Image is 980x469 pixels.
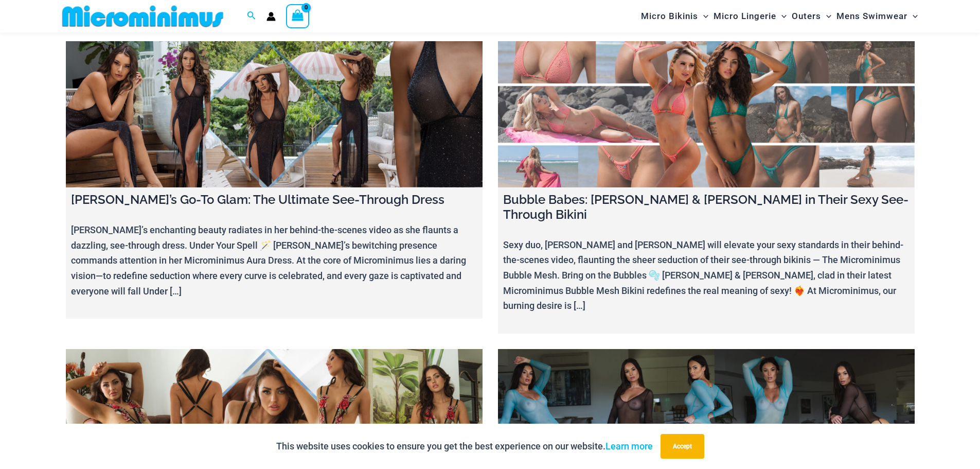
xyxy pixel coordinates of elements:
[711,3,789,29] a: Micro LingerieMenu ToggleMenu Toggle
[789,3,834,29] a: OutersMenu ToggleMenu Toggle
[266,12,276,21] a: Account icon link
[834,3,920,29] a: Mens SwimwearMenu ToggleMenu Toggle
[776,3,787,29] span: Menu Toggle
[71,222,477,299] p: [PERSON_NAME]’s enchanting beauty radiates in her behind-the-scenes video as she flaunts a dazzli...
[605,441,653,451] a: Learn more
[66,41,483,187] a: Tayla’s Go-To Glam: The Ultimate See-Through Dress
[661,434,704,459] button: Accept
[698,3,708,29] span: Menu Toggle
[907,3,918,29] span: Menu Toggle
[714,3,776,29] span: Micro Lingerie
[836,3,907,29] span: Mens Swimwear
[503,193,910,222] h4: Bubble Babes: [PERSON_NAME] & [PERSON_NAME] in Their Sexy See-Through Bikini
[71,193,477,207] h4: [PERSON_NAME]’s Go-To Glam: The Ultimate See-Through Dress
[637,2,922,31] nav: Site Navigation
[58,5,227,28] img: MM SHOP LOGO FLAT
[503,237,910,314] p: Sexy duo, [PERSON_NAME] and [PERSON_NAME] will elevate your sexy standards in their behind-the-sc...
[498,41,915,187] a: Bubble Babes: Tamika & Ilana in Their Sexy See-Through Bikini
[792,3,821,29] span: Outers
[276,439,653,454] p: This website uses cookies to ensure you get the best experience on our website.
[641,3,698,29] span: Micro Bikinis
[638,3,711,29] a: Micro BikinisMenu ToggleMenu Toggle
[247,10,256,23] a: Search icon link
[286,4,310,28] a: View Shopping Cart, empty
[821,3,831,29] span: Menu Toggle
